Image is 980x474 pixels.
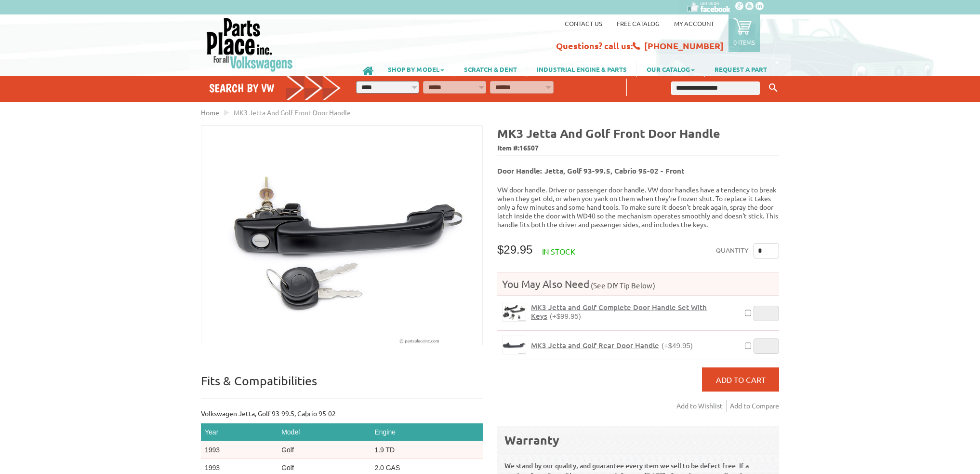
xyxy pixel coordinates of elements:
p: 0 items [733,38,755,46]
a: INDUSTRIAL ENGINE & PARTS [527,61,636,77]
p: Volkswagen Jetta, Golf 93-99.5, Cabrio 95-02 [201,408,483,419]
a: 0 items [728,14,760,52]
img: MK3 Jetta and Golf Complete Door Handle Set With Keys [503,303,526,321]
b: Door Handle: Jetta, Golf 93-99.5, Cabrio 95-02 - Front [497,166,685,176]
th: Model [278,423,371,441]
p: Fits & Compatibilities [201,373,483,399]
a: My Account [674,19,714,27]
div: Warranty [504,432,772,448]
a: MK3 Jetta and Golf Rear Door Handle(+$49.95) [531,341,693,350]
img: MK3 Jetta and Golf Rear Door Handle [503,336,526,354]
span: In stock [542,246,575,256]
a: REQUEST A PART [705,61,777,77]
a: MK3 Jetta and Golf Rear Door Handle [502,336,526,354]
a: MK3 Jetta and Golf Complete Door Handle Set With Keys [502,303,526,322]
a: MK3 Jetta and Golf Complete Door Handle Set With Keys(+$99.95) [531,303,738,321]
img: Parts Place Inc! [206,17,294,72]
img: MK3 Jetta and Golf Front Door Handle [201,126,482,345]
td: Golf [278,441,371,459]
span: Item #: [497,141,779,155]
th: Engine [371,423,483,441]
td: 1.9 TD [371,441,483,459]
th: Year [201,423,278,441]
a: Free Catalog [617,19,660,27]
a: SCRATCH & DENT [454,61,527,77]
button: Add to Cart [702,367,779,392]
span: MK3 Jetta and Golf Rear Door Handle [531,340,659,350]
span: $29.95 [497,243,532,256]
label: Quantity [716,243,749,258]
span: (+$99.95) [550,312,581,320]
a: Add to Compare [730,400,779,412]
h4: You May Also Need [497,277,779,290]
span: (+$49.95) [662,341,693,350]
span: (See DIY Tip Below) [589,281,655,290]
span: MK3 Jetta and Golf Complete Door Handle Set With Keys [531,302,707,321]
a: Add to Wishlist [676,400,727,412]
a: Home [201,108,219,117]
h4: Search by VW [209,81,341,95]
td: 1993 [201,441,278,459]
span: MK3 Jetta and Golf Front Door Handle [234,108,351,117]
p: VW door handle. Driver or passenger door handle. VW door handles have a tendency to break when th... [497,185,779,229]
button: Keyword Search [766,80,781,96]
a: SHOP BY MODEL [378,61,454,77]
a: OUR CATALOG [637,61,704,77]
span: Add to Cart [716,375,766,384]
span: 16507 [519,143,539,152]
b: MK3 Jetta and Golf Front Door Handle [497,125,720,141]
a: Contact us [565,19,602,27]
